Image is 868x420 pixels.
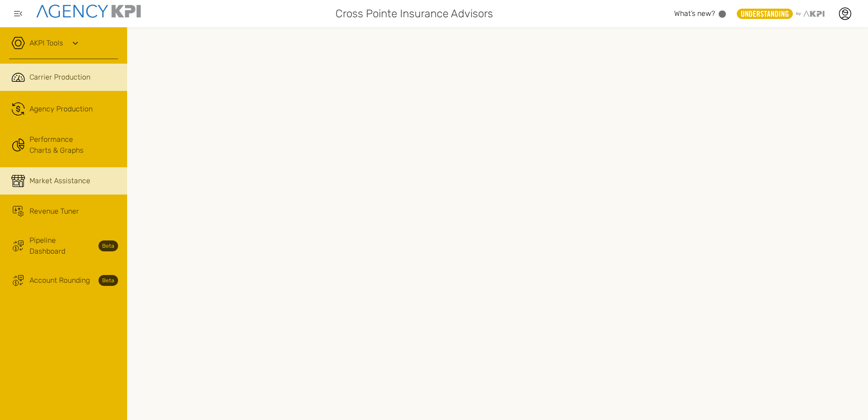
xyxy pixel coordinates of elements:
span: Cross Pointe Insurance Advisors [335,5,493,22]
span: Carrier Production [30,72,90,83]
span: Account Rounding [30,275,90,286]
span: Agency Production [30,104,93,115]
img: agencykpi-logo-550x69-2d9e3fa8.png [36,5,141,18]
span: Market Assistance [30,175,90,186]
span: Revenue Tuner [30,206,79,217]
span: What’s new? [674,9,715,18]
a: AKPI Tools [30,38,63,49]
strong: Beta [99,275,118,286]
strong: Beta [99,240,118,251]
span: Pipeline Dashboard [30,235,93,257]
